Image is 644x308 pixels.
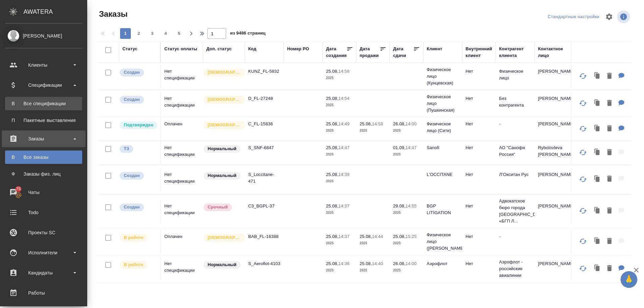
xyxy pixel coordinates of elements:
button: Удалить [604,97,615,110]
p: 25.08, [360,121,372,126]
a: Проекты SC [2,224,86,241]
p: Нет [466,68,492,75]
p: Физическое лицо (Пушкинская) [427,94,459,114]
p: 01.09, [393,145,406,150]
button: Клонировать [591,69,604,83]
p: 14:47 [406,145,417,150]
div: Работы [5,288,82,298]
button: Клонировать [591,97,604,110]
button: Клонировать [591,146,604,160]
p: [DEMOGRAPHIC_DATA] [208,234,241,241]
td: Нет спецификации [161,92,203,115]
div: Заказы [5,134,82,144]
div: [PERSON_NAME] [5,32,82,40]
a: Работы [2,285,86,301]
p: Аэрофлот [427,260,459,267]
div: Дата продажи [360,46,380,59]
p: Нормальный [208,172,236,179]
p: Физическое лицо ([PERSON_NAME]) [427,232,459,252]
p: 25.08, [393,234,406,239]
div: Выставляется автоматически при создании заказа [119,68,157,77]
div: Кандидаты [5,268,82,278]
button: Клонировать [591,235,604,248]
p: ТЗ [124,145,129,152]
button: Удалить [604,235,615,248]
a: Todo [2,204,86,221]
div: Чаты [5,187,82,197]
a: ВВсе спецификации [5,97,82,110]
p: 2025 [393,240,420,247]
div: Доп. статус [206,46,232,52]
span: 🙏 [623,272,635,287]
p: 2025 [326,127,353,134]
p: 14:00 [406,261,417,266]
td: [PERSON_NAME] [535,65,574,88]
p: Нормальный [208,261,236,268]
td: Оплачен [161,230,203,253]
div: Проекты SC [5,228,82,238]
p: 2025 [393,127,420,134]
td: Оплачен [161,117,203,141]
p: 2025 [326,75,353,81]
div: Выставляется автоматически при создании заказа [119,203,157,212]
button: Обновить [575,121,591,137]
p: - [499,121,531,127]
p: Нет [466,171,492,178]
button: Обновить [575,203,591,219]
div: Выставляет КМ при отправке заказа на расчет верстке (для тикета) или для уточнения сроков на прои... [119,144,157,153]
p: 14:58 [338,69,350,74]
div: Заказы физ. лиц [8,171,79,177]
p: 2025 [360,127,386,134]
p: 15:25 [406,234,417,239]
p: D_FL-27248 [248,95,280,102]
p: 2025 [326,240,353,247]
td: Нет спецификации [161,199,203,223]
td: Нет спецификации [161,141,203,165]
button: Клонировать [591,122,604,136]
p: 14:39 [338,172,350,177]
p: C_FL-15836 [248,121,280,127]
button: Обновить [575,233,591,249]
div: Клиенты [5,60,82,70]
p: Нет [466,260,492,267]
span: Заказы [97,9,127,19]
p: Создан [124,96,140,103]
p: S_Aeroflot-4103 [248,260,280,267]
p: Создан [124,69,140,76]
p: BGP LITIGATION [427,203,459,216]
p: В работе [124,234,143,241]
p: 25.08, [326,261,338,266]
p: BAB_FL-16388 [248,233,280,240]
p: 14:00 [406,121,417,126]
p: Физическое лицо (Кунцевская) [427,66,459,86]
a: ФЗаказы физ. лиц [5,167,82,181]
div: Выставляет ПМ после принятия заказа от КМа [119,233,157,242]
button: Удалить [604,69,615,83]
div: Код [248,46,256,52]
p: 25.08, [326,96,338,101]
button: Клонировать [591,262,604,275]
button: Обновить [575,68,591,84]
span: Посмотреть информацию [617,10,631,23]
p: 2025 [326,178,353,185]
button: 4 [160,28,171,39]
p: 26.08, [393,261,406,266]
button: Удалить [604,262,615,275]
p: 14:37 [338,234,350,239]
p: Нет [466,144,492,151]
span: 75 [12,186,25,192]
p: Создан [124,204,140,210]
button: 3 [147,28,158,39]
p: [DEMOGRAPHIC_DATA] [208,96,241,103]
p: L'OCCITANE [427,171,459,178]
td: Нет спецификации [161,257,203,281]
p: 25.08, [360,261,372,266]
p: 25.08, [326,172,338,177]
p: 14:55 [406,203,417,208]
button: Удалить [604,122,615,136]
td: [PERSON_NAME] [535,199,574,223]
a: 75Чаты [2,184,86,201]
p: 14:44 [372,234,383,239]
p: 2025 [326,102,353,109]
td: Нет спецификации [161,65,203,88]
